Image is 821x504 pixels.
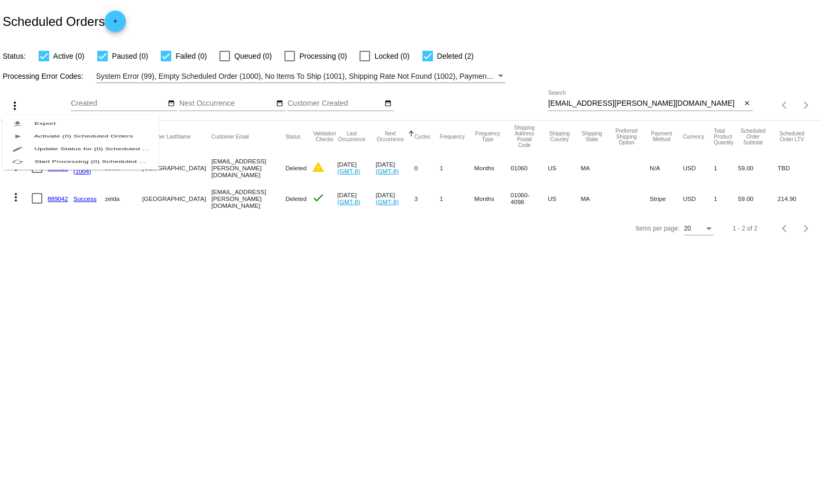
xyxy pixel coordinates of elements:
span: Update Status for (0) Scheduled Orders [34,146,165,151]
mat-icon: edit [11,146,24,152]
span: Activate (0) Scheduled Orders [34,134,133,138]
span: Start Processing (0) Scheduled Orders [34,159,161,163]
mat-icon: file_download [11,121,24,127]
mat-icon: cached [11,159,24,165]
span: Export [34,121,56,125]
mat-icon: play_arrow [11,133,24,140]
